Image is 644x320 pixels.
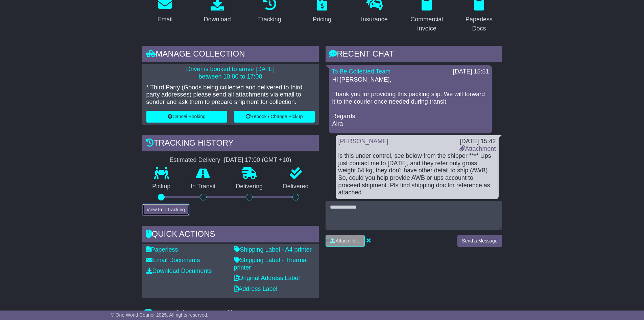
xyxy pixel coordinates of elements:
[453,68,489,76] div: [DATE] 15:51
[361,15,388,24] div: Insurance
[459,145,496,152] a: Attachment
[146,246,178,253] a: Paperless
[226,183,273,190] p: Delivering
[142,204,189,216] button: View Full Tracking
[204,15,231,24] div: Download
[459,138,496,145] div: [DATE] 15:42
[326,46,502,64] div: RECENT CHAT
[142,226,319,244] div: Quick Actions
[258,15,281,24] div: Tracking
[111,312,209,318] span: © One World Courier 2025. All rights reserved.
[234,257,308,271] a: Shipping Label - Thermal printer
[146,66,315,80] p: Driver is booked to arrive [DATE] between 10:00 to 17:00
[234,246,312,253] a: Shipping Label - A4 printer
[146,268,212,274] a: Download Documents
[142,46,319,64] div: Manage collection
[234,285,278,292] a: Address Label
[142,135,319,153] div: Tracking history
[338,138,388,145] a: [PERSON_NAME]
[224,156,291,164] div: [DATE] 17:00 (GMT +10)
[146,84,315,106] p: * Third Party (Goods being collected and delivered to third party addresses) please send all atta...
[461,15,498,33] div: Paperless Docs
[408,15,445,33] div: Commercial Invoice
[332,76,488,127] p: Hi [PERSON_NAME], Thank you for providing this packing slip. We will forward it to the courier on...
[146,111,227,123] button: Cancel Booking
[234,275,300,281] a: Original Address Label
[338,152,496,196] div: is this under control, see below from the shipper **** Ups just contact me to [DATE], and they re...
[157,15,172,24] div: Email
[146,257,200,263] a: Email Documents
[234,111,315,123] button: Rebook / Change Pickup
[313,15,331,24] div: Pricing
[142,156,319,164] div: Estimated Delivery -
[273,183,319,190] p: Delivered
[332,68,391,75] a: To Be Collected Team
[142,183,181,190] p: Pickup
[457,235,502,247] button: Send a Message
[181,183,226,190] p: In Transit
